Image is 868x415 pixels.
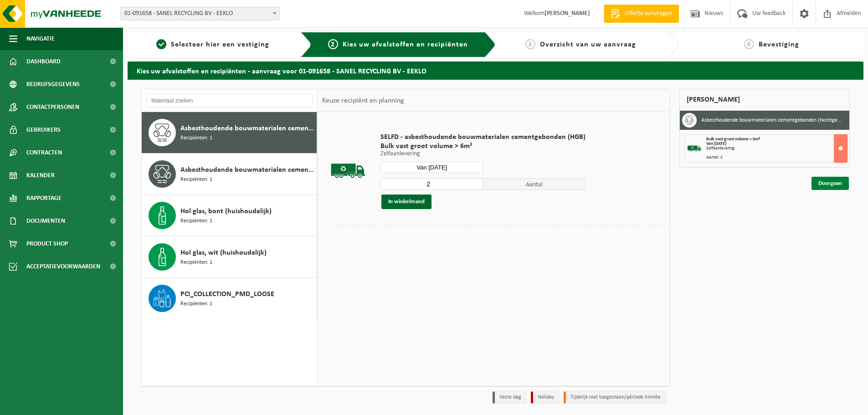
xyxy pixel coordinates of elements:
[26,232,68,255] span: Product Shop
[26,118,61,141] span: Gebruikers
[380,151,586,157] p: Zelfaanlevering
[142,278,317,319] button: PCI_COLLECTION_PMD_LOOSE Recipiënten: 1
[26,50,61,73] span: Dashboard
[26,164,55,187] span: Kalender
[121,7,279,20] span: 01-091658 - SANEL RECYCLING BV - EEKLO
[381,195,431,209] button: In winkelmand
[142,195,317,236] button: Hol glas, bont (huishoudelijk) Recipiënten: 1
[180,217,212,225] span: Recipiënten: 1
[604,5,679,23] a: Offerte aanvragen
[380,133,586,142] span: SELFD - asbesthoudende bouwmaterialen cementgebonden (HGB)
[622,9,674,18] span: Offerte aanvragen
[180,134,212,143] span: Recipiënten: 1
[706,141,726,146] strong: Van [DATE]
[26,255,100,278] span: Acceptatievoorwaarden
[142,154,317,195] button: Asbesthoudende bouwmaterialen cementgebonden met isolatie(hechtgebonden) Recipiënten: 1
[544,10,590,17] strong: [PERSON_NAME]
[759,41,799,48] span: Bevestiging
[180,164,314,175] span: Asbesthoudende bouwmaterialen cementgebonden met isolatie(hechtgebonden)
[531,391,559,404] li: Holiday
[180,206,272,217] span: Hol glas, bont (huishoudelijk)
[525,39,535,49] span: 3
[146,94,313,108] input: Materiaal zoeken
[180,247,267,258] span: Hol glas, wit (huishoudelijk)
[180,289,274,300] span: PCI_COLLECTION_PMD_LOOSE
[156,39,166,49] span: 1
[26,187,62,210] span: Rapportage
[132,39,293,50] a: 1Selecteer hier een vestiging
[679,89,850,111] div: [PERSON_NAME]
[343,41,468,48] span: Kies uw afvalstoffen en recipiënten
[142,236,317,278] button: Hol glas, wit (huishoudelijk) Recipiënten: 1
[171,41,269,48] span: Selecteer hier een vestiging
[483,178,586,190] span: Aantal
[142,112,317,154] button: Asbesthoudende bouwmaterialen cementgebonden (hechtgebonden) Recipiënten: 1
[706,155,847,160] div: Aantal: 2
[493,391,526,404] li: Vaste dag
[180,258,212,267] span: Recipiënten: 1
[120,7,280,20] span: 01-091658 - SANEL RECYCLING BV - EEKLO
[380,162,483,173] input: Selecteer datum
[328,39,338,49] span: 2
[706,137,760,142] span: Bulk vast groot volume > 6m³
[540,41,636,48] span: Overzicht van uw aanvraag
[128,61,863,79] h2: Kies uw afvalstoffen en recipiënten - aanvraag voor 01-091658 - SANEL RECYCLING BV - EEKLO
[706,146,847,151] div: Zelfaanlevering
[380,142,586,151] span: Bulk vast groot volume > 6m³
[26,210,65,232] span: Documenten
[26,96,79,118] span: Contactpersonen
[744,39,754,49] span: 4
[26,27,55,50] span: Navigatie
[180,175,212,184] span: Recipiënten: 1
[180,300,212,308] span: Recipiënten: 1
[180,123,314,134] span: Asbesthoudende bouwmaterialen cementgebonden (hechtgebonden)
[26,141,62,164] span: Contracten
[812,177,849,190] a: Doorgaan
[318,89,409,112] div: Keuze recipiënt en planning
[26,73,80,96] span: Bedrijfsgegevens
[701,113,842,128] h3: Asbesthoudende bouwmaterialen cementgebonden (hechtgebonden)
[564,391,666,404] li: Tijdelijk niet toegestaan/période limitée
